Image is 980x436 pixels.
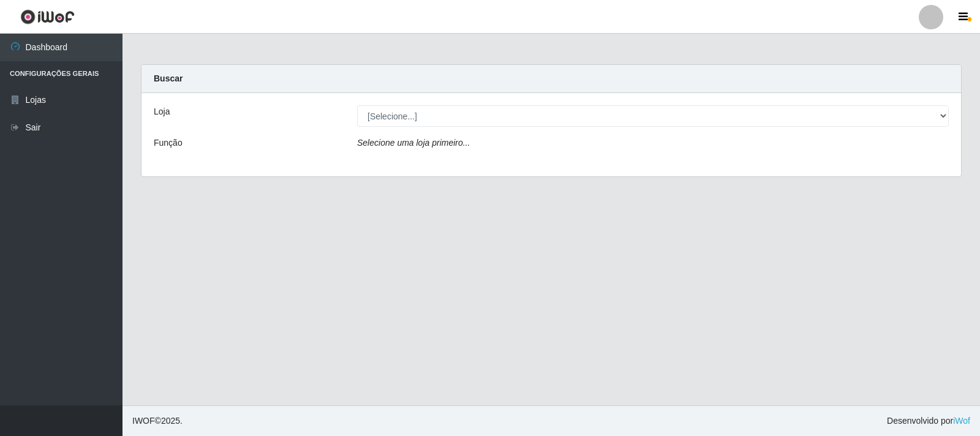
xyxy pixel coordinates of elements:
[20,9,75,24] img: CoreUI Logo
[132,416,155,426] span: IWOF
[154,105,170,118] label: Loja
[357,138,470,148] i: Selecione uma loja primeiro...
[154,73,183,83] strong: Buscar
[887,415,970,427] span: Desenvolvido por
[132,415,183,427] span: © 2025 .
[154,137,183,149] label: Função
[953,416,970,426] a: iWof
